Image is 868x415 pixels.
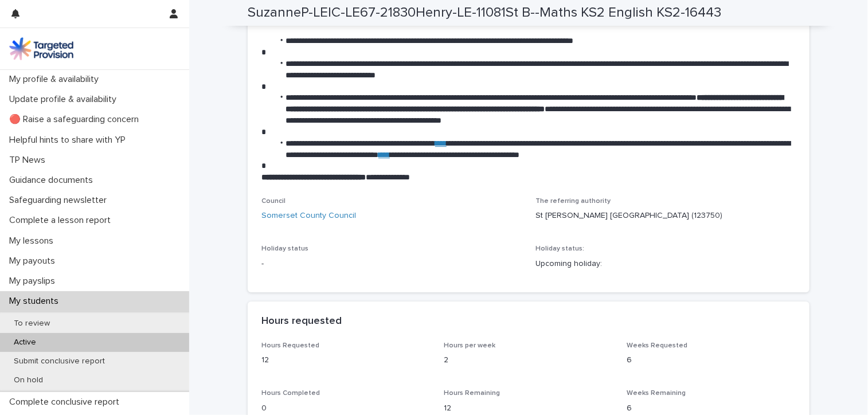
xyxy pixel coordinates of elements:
p: To review [5,319,59,328]
span: The referring authority [535,198,611,205]
span: Hours Requested [261,342,319,349]
p: 6 [627,354,796,366]
p: Safeguarding newsletter [5,195,116,206]
p: Complete a lesson report [5,215,120,226]
span: Hours Completed [261,390,320,397]
p: St [PERSON_NAME] [GEOGRAPHIC_DATA] (123750) [535,210,796,222]
p: Guidance documents [5,175,102,186]
p: 🔴 Raise a safeguarding concern [5,114,148,125]
p: TP News [5,155,54,166]
p: 0 [261,402,431,414]
p: 12 [444,402,613,414]
p: Helpful hints to share with YP [5,135,135,146]
p: My lessons [5,236,62,246]
p: - [261,258,522,270]
p: Submit conclusive report [5,357,114,366]
p: Upcoming holiday: [535,258,796,270]
p: Complete conclusive report [5,397,128,408]
span: Hours per week [444,342,496,349]
span: Council [261,198,286,205]
h2: SuzanneP-LEIC-LE67-21830Henry-LE-11081St B--Maths KS2 English KS2-16443 [248,5,721,21]
p: My payslips [5,276,64,287]
h2: Hours requested [261,315,342,328]
a: Somerset County Council [261,210,356,222]
span: Weeks Remaining [627,390,686,397]
span: Holiday status [261,245,308,252]
p: My profile & availability [5,74,108,85]
p: Active [5,338,45,347]
span: Hours Remaining [444,390,501,397]
p: 6 [627,402,796,414]
p: 12 [261,354,431,366]
p: My students [5,296,68,307]
img: M5nRWzHhSzIhMunXDL62 [9,37,73,60]
span: Weeks Requested [627,342,687,349]
p: My payouts [5,256,64,267]
span: Holiday status: [535,245,584,252]
p: 2 [444,354,613,366]
p: On hold [5,375,52,385]
p: Update profile & availability [5,94,126,105]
